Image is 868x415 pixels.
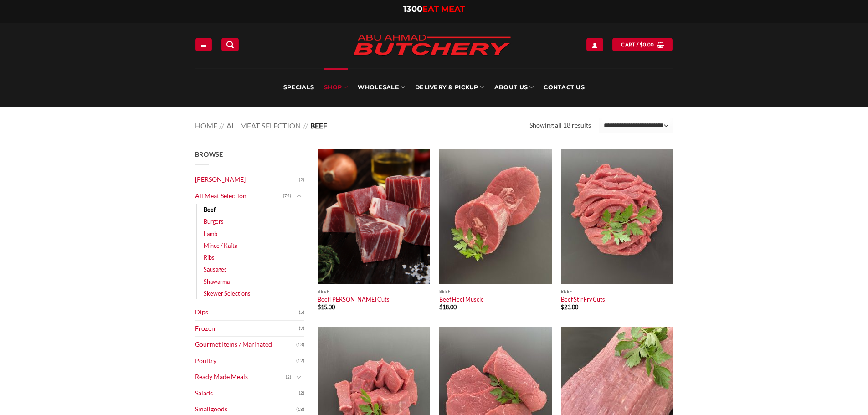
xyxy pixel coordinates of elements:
[318,303,321,311] span: $
[204,251,215,263] a: Ribs
[195,321,299,337] a: Frozen
[621,41,654,49] span: Cart /
[324,68,348,107] a: SHOP
[219,121,224,130] span: //
[283,189,291,203] span: (74)
[296,338,304,352] span: (13)
[310,121,327,130] span: Beef
[204,263,227,275] a: Sausages
[422,4,465,14] span: EAT MEAT
[195,188,283,204] a: All Meat Selection
[195,150,223,158] span: Browse
[318,303,335,311] bdi: 15.00
[439,149,552,284] img: Beef Heel Muscle
[345,28,519,63] img: Abu Ahmad Butchery
[293,372,304,382] button: Toggle
[299,322,304,335] span: (9)
[286,370,291,384] span: (2)
[204,204,216,215] a: Beef
[226,121,301,130] a: All Meat Selection
[439,296,484,303] a: Beef Heel Muscle
[439,289,552,294] p: Beef
[299,386,304,400] span: (2)
[296,354,304,368] span: (12)
[439,303,457,311] bdi: 18.00
[599,118,673,133] select: Shop order
[293,191,304,201] button: Toggle
[195,385,299,401] a: Salads
[561,149,673,284] img: Beef Stir Fry Cuts
[561,303,578,311] bdi: 23.00
[318,296,390,303] a: Beef [PERSON_NAME] Cuts
[299,306,304,319] span: (5)
[544,68,585,107] a: Contact Us
[318,149,430,284] img: Beef Curry Cuts
[195,353,296,369] a: Poultry
[561,296,605,303] a: Beef Stir Fry Cuts
[529,120,591,131] p: Showing all 18 results
[439,303,442,311] span: $
[299,173,304,187] span: (2)
[640,41,654,47] bdi: 0.00
[358,68,405,107] a: Wholesale
[561,289,673,294] p: Beef
[195,304,299,320] a: Dips
[204,287,251,299] a: Skewer Selections
[195,121,217,130] a: Home
[640,41,643,49] span: $
[586,38,603,51] a: Login
[195,38,212,51] a: Menu
[494,68,534,107] a: About Us
[561,303,564,311] span: $
[195,172,299,188] a: [PERSON_NAME]
[612,38,673,51] a: View cart
[204,276,230,287] a: Shawarma
[204,215,224,227] a: Burgers
[403,4,465,14] a: 1300EAT MEAT
[303,121,308,130] span: //
[415,68,484,107] a: Delivery & Pickup
[204,240,237,251] a: Mince / Kafta
[195,369,286,385] a: Ready Made Meals
[221,38,239,51] a: Search
[204,228,217,240] a: Lamb
[318,289,430,294] p: Beef
[403,4,422,14] span: 1300
[195,337,296,353] a: Gourmet Items / Marinated
[283,68,314,107] a: Specials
